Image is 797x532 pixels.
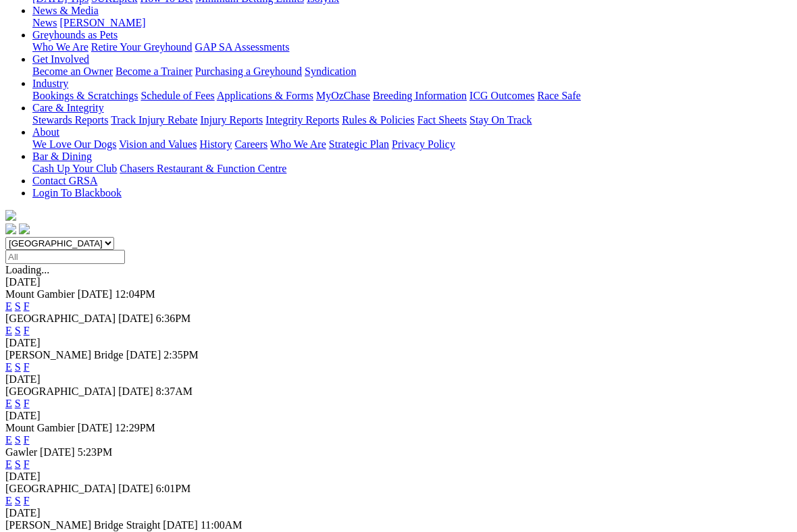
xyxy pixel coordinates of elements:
a: Rules & Policies [342,114,415,126]
a: S [15,300,21,312]
span: [DATE] [40,446,75,458]
a: Integrity Reports [265,114,339,126]
a: Greyhounds as Pets [32,29,118,41]
a: E [5,495,12,506]
a: Care & Integrity [32,102,104,113]
a: Become an Owner [32,65,113,77]
div: Get Involved [32,65,792,78]
a: Bookings & Scratchings [32,90,138,101]
a: Privacy Policy [392,138,455,150]
a: F [24,495,30,506]
a: News [32,17,57,28]
div: Industry [32,90,792,102]
span: [GEOGRAPHIC_DATA] [5,313,115,324]
span: 6:36PM [156,313,191,324]
span: 8:37AM [156,385,192,397]
a: Stewards Reports [32,114,108,126]
span: 6:01PM [156,483,191,494]
a: Purchasing a Greyhound [195,65,302,77]
a: Injury Reports [200,114,263,126]
span: Mount Gambier [5,288,75,300]
img: logo-grsa-white.png [5,210,16,221]
a: Schedule of Fees [140,90,214,101]
span: [DATE] [163,519,198,531]
span: [DATE] [126,349,161,361]
div: [DATE] [5,276,792,288]
a: Industry [32,78,68,89]
a: We Love Our Dogs [32,138,116,150]
a: History [199,138,232,150]
div: [DATE] [5,471,792,483]
a: Bar & Dining [32,151,92,162]
div: [DATE] [5,507,792,519]
span: [DATE] [118,483,153,494]
a: F [24,300,30,312]
span: [PERSON_NAME] Bridge Straight [5,519,160,531]
a: About [32,126,59,138]
a: MyOzChase [316,90,370,101]
div: Greyhounds as Pets [32,41,792,53]
a: Syndication [305,65,356,77]
span: Mount Gambier [5,422,75,433]
a: Breeding Information [373,90,467,101]
span: [DATE] [118,313,153,324]
span: Loading... [5,264,49,275]
img: facebook.svg [5,223,16,234]
a: F [24,398,30,409]
a: Track Injury Rebate [111,114,197,126]
a: Who We Are [270,138,326,150]
span: Gawler [5,446,37,458]
a: Become a Trainer [115,65,192,77]
span: 11:00AM [201,519,242,531]
div: Care & Integrity [32,114,792,126]
input: Select date [5,250,125,264]
a: Race Safe [537,90,580,101]
a: E [5,325,12,336]
a: S [15,361,21,373]
a: S [15,458,21,470]
a: Fact Sheets [417,114,467,126]
span: [GEOGRAPHIC_DATA] [5,483,115,494]
a: E [5,434,12,446]
a: Strategic Plan [329,138,389,150]
a: S [15,398,21,409]
span: [DATE] [118,385,153,397]
div: [DATE] [5,373,792,385]
a: S [15,434,21,446]
a: E [5,398,12,409]
span: 12:04PM [115,288,155,300]
div: [DATE] [5,410,792,422]
span: 5:23PM [78,446,113,458]
a: Stay On Track [469,114,532,126]
span: [DATE] [78,422,113,433]
a: E [5,361,12,373]
span: [PERSON_NAME] Bridge [5,349,124,361]
span: [GEOGRAPHIC_DATA] [5,385,115,397]
div: Bar & Dining [32,163,792,175]
div: About [32,138,792,151]
a: ICG Outcomes [469,90,534,101]
a: S [15,325,21,336]
a: Chasers Restaurant & Function Centre [120,163,286,174]
a: E [5,458,12,470]
a: F [24,434,30,446]
a: Careers [234,138,267,150]
a: Contact GRSA [32,175,97,186]
a: Cash Up Your Club [32,163,117,174]
a: Who We Are [32,41,88,53]
span: 12:29PM [115,422,155,433]
a: Applications & Forms [217,90,313,101]
a: Login To Blackbook [32,187,122,198]
div: News & Media [32,17,792,29]
span: [DATE] [78,288,113,300]
div: [DATE] [5,337,792,349]
a: News & Media [32,5,99,16]
a: Vision and Values [119,138,197,150]
span: 2:35PM [163,349,199,361]
a: [PERSON_NAME] [59,17,145,28]
a: F [24,325,30,336]
a: GAP SA Assessments [195,41,290,53]
a: Retire Your Greyhound [91,41,192,53]
a: F [24,361,30,373]
img: twitter.svg [19,223,30,234]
